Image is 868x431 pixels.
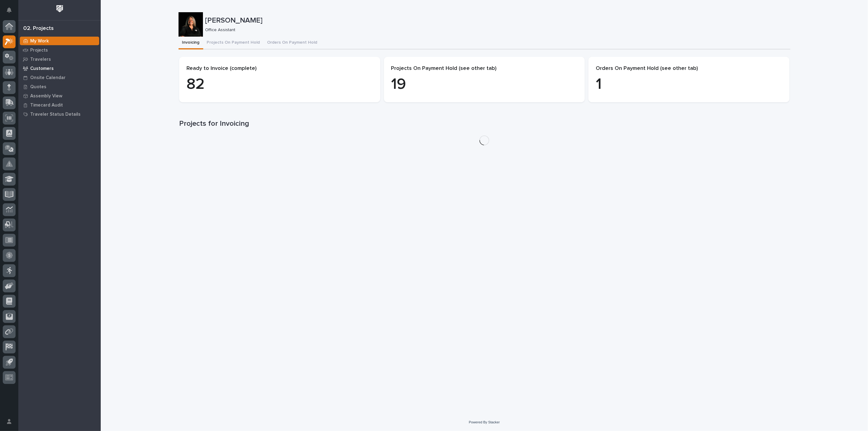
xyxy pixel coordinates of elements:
p: Timecard Audit [30,103,63,108]
button: Invoicing [179,37,203,49]
p: Office Assistant [205,27,786,33]
a: Travelers [18,55,101,64]
p: Projects [30,48,48,53]
p: Orders On Payment Hold (see other tab) [596,65,782,72]
a: Assembly View [18,91,101,100]
a: Timecard Audit [18,100,101,110]
button: Notifications [3,4,16,16]
button: Orders On Payment Hold [264,37,321,49]
div: Notifications [8,7,16,17]
img: Workspace Logo [54,3,65,14]
p: Traveler Status Details [30,112,81,117]
a: Quotes [18,82,101,91]
p: Ready to Invoice (complete) [186,65,373,72]
p: 1 [596,75,782,94]
p: Onsite Calendar [30,75,66,81]
a: Projects [18,45,101,55]
p: Projects On Payment Hold (see other tab) [391,65,578,72]
a: Onsite Calendar [18,73,101,82]
p: [PERSON_NAME] [205,16,788,25]
a: My Work [18,36,101,45]
p: Assembly View [30,93,62,99]
a: Powered By Stacker [469,420,500,424]
p: Customers [30,66,54,71]
p: Travelers [30,57,51,62]
h1: Projects for Invoicing [179,119,790,128]
a: Traveler Status Details [18,110,101,119]
a: Customers [18,64,101,73]
div: 02. Projects [23,25,54,32]
p: Quotes [30,84,46,90]
p: My Work [30,38,49,44]
p: 82 [186,75,373,94]
p: 19 [391,75,578,94]
button: Projects On Payment Hold [203,37,264,49]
